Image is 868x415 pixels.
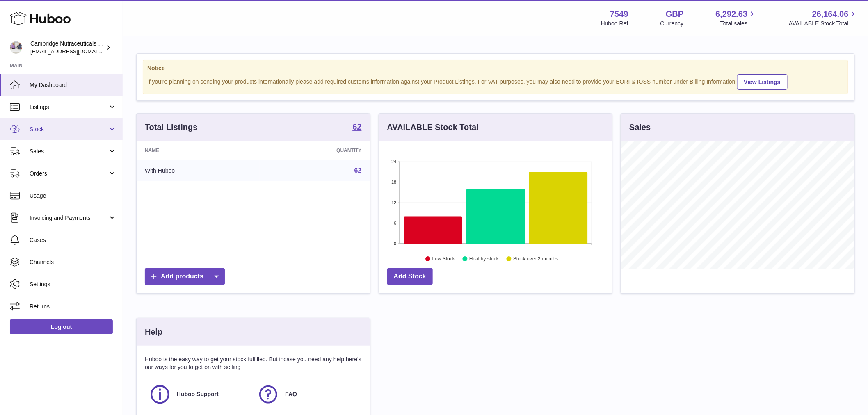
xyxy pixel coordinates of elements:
span: AVAILABLE Stock Total [789,20,858,27]
a: FAQ [257,383,357,406]
strong: 62 [352,123,361,131]
text: 18 [391,180,396,185]
span: Settings [30,280,116,288]
th: Name [137,141,260,160]
h3: Sales [629,122,651,133]
a: 26,164.06 AVAILABLE Stock Total [789,9,858,27]
span: [EMAIL_ADDRESS][DOMAIN_NAME] [30,48,121,55]
div: Cambridge Nutraceuticals Ltd [30,40,104,55]
text: Healthy stock [469,256,499,262]
strong: GBP [666,9,683,20]
span: Invoicing and Payments [30,214,108,222]
text: Low Stock [432,256,455,262]
span: Stock [30,125,108,133]
text: 6 [394,221,396,226]
a: 62 [352,123,361,132]
a: Add products [145,268,225,285]
a: Log out [10,319,113,334]
a: 6,292.63 Total sales [716,9,757,27]
div: Currency [660,20,684,27]
span: FAQ [285,390,297,398]
text: 24 [391,159,396,164]
span: Total sales [720,20,757,27]
strong: 7549 [610,9,628,20]
span: My Dashboard [30,81,116,89]
h3: Help [145,326,162,337]
h3: Total Listings [145,122,198,133]
h3: AVAILABLE Stock Total [387,122,479,133]
span: Huboo Support [177,390,219,398]
span: Listings [30,103,108,111]
span: Orders [30,170,108,178]
span: Cases [30,236,116,244]
text: 0 [394,241,396,246]
strong: Notice [147,64,844,72]
p: Huboo is the easy way to get your stock fulfilled. But incase you need any help here's our ways f... [145,356,362,371]
a: Huboo Support [149,383,249,406]
img: qvc@camnutra.com [10,41,22,54]
text: Stock over 2 months [513,256,558,262]
span: Returns [30,303,116,310]
span: 26,164.06 [812,9,849,20]
span: 6,292.63 [716,9,748,20]
td: With Huboo [137,160,260,181]
span: Channels [30,258,116,266]
a: Add Stock [387,268,433,285]
th: Quantity [260,141,370,160]
a: 62 [354,167,362,174]
span: Sales [30,148,108,155]
span: Usage [30,192,116,200]
a: View Listings [737,74,788,90]
div: If you're planning on sending your products internationally please add required customs informati... [147,73,844,90]
div: Huboo Ref [601,20,628,27]
text: 12 [391,200,396,205]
